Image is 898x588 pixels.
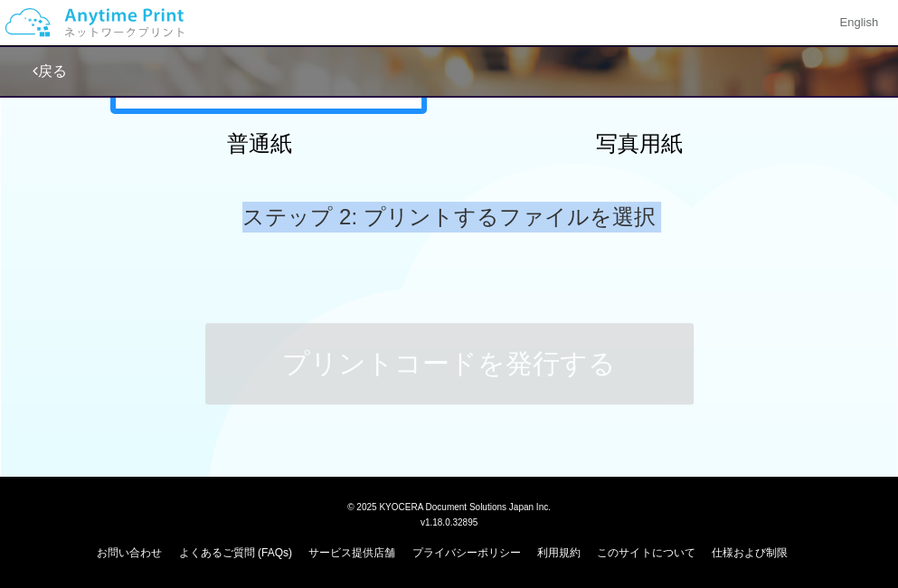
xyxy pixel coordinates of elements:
a: 戻る [33,63,67,79]
a: サービス提供店舗 [308,546,395,559]
button: プリントコードを発行する [205,323,694,404]
span: v1.18.0.32895 [421,517,477,527]
h2: 写真用紙 [481,132,798,156]
a: このサイトについて [597,546,695,559]
span: ステップ 2: プリントするファイルを選択 [242,204,655,229]
h2: 普通紙 [101,132,418,156]
span: © 2025 KYOCERA Document Solutions Japan Inc. [347,500,551,512]
a: 利用規約 [537,546,581,559]
a: お問い合わせ [97,546,162,559]
a: 仕様および制限 [712,546,788,559]
a: よくあるご質問 (FAQs) [179,546,292,559]
a: プライバシーポリシー [412,546,521,559]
